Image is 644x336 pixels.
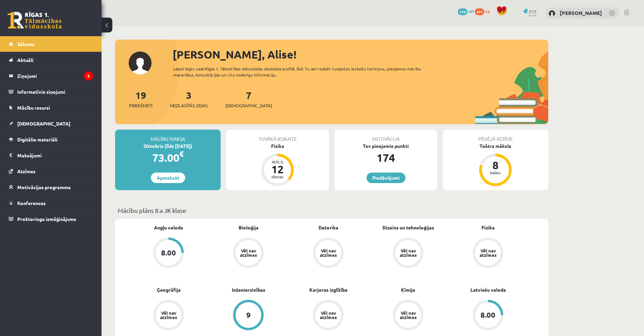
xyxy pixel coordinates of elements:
[173,46,548,63] div: [PERSON_NAME], Alise!
[382,224,434,231] a: Dizains un tehnoloģijas
[17,84,93,99] legend: Informatīvie ziņojumi
[448,238,528,269] a: Vēl nav atzīmes
[334,142,437,150] div: Tev pieejamie punkti
[246,311,251,319] div: 9
[288,238,368,269] a: Vēl nav atzīmes
[9,179,93,195] a: Motivācijas programma
[9,52,93,68] a: Aktuāli
[334,130,437,142] div: Motivācija
[443,142,548,187] a: Teātra māksla 8 balles
[17,68,93,84] legend: Ziņojumi
[161,249,176,256] div: 8.00
[118,206,546,215] p: Mācību plāns 8.a JK klase
[267,175,288,179] div: dienas
[170,89,208,109] a: 3Neizlasītās ziņas
[115,150,221,166] div: 73.00
[154,224,183,231] a: Angļu valoda
[159,311,178,319] div: Vēl nav atzīmes
[443,142,548,150] div: Teātra māksla
[9,163,93,179] a: Atzīmes
[239,248,258,257] div: Vēl nav atzīmes
[17,41,35,47] span: Sākums
[485,171,506,175] div: balles
[560,9,602,16] a: [PERSON_NAME]
[448,300,528,332] a: 8.00
[368,238,448,269] a: Vēl nav atzīmes
[9,116,93,131] a: [DEMOGRAPHIC_DATA]
[17,200,46,206] span: Konferences
[475,8,484,15] span: 475
[226,142,329,187] a: Fizika Atlicis 12 dienas
[399,311,418,319] div: Vēl nav atzīmes
[458,8,467,15] span: 174
[267,160,288,164] div: Atlicis
[115,142,221,150] div: Oktobris (līdz [DATE])
[443,130,548,142] div: Pēdējā atzīme
[267,164,288,175] div: 12
[17,168,36,174] span: Atzīmes
[84,71,93,81] i: 3
[17,216,76,222] span: Proktoringa izmēģinājums
[17,136,58,142] span: Digitālie materiāli
[17,184,71,190] span: Motivācijas programma
[401,286,415,293] a: Ķīmija
[173,66,433,78] div: Laipni lūgts savā Rīgas 1. Tālmācības vidusskolas skolnieka profilā. Šeit Tu vari redzēt tuvojošo...
[318,224,338,231] a: Datorika
[481,311,495,319] div: 8.00
[9,195,93,211] a: Konferences
[288,300,368,332] a: Vēl nav atzīmes
[129,102,152,109] span: Priekšmeti
[129,238,208,269] a: 8.00
[9,148,93,163] a: Maksājumi
[9,84,93,99] a: Informatīvie ziņojumi
[367,173,405,183] a: Piedāvājumi
[151,173,185,183] a: Apmaksāt
[17,120,70,127] span: [DEMOGRAPHIC_DATA]
[157,286,181,293] a: Ģeogrāfija
[226,130,329,142] div: Tuvākā ieskaite
[319,248,338,257] div: Vēl nav atzīmes
[239,224,259,231] a: Bioloģija
[309,286,348,293] a: Karjeras izglītība
[9,68,93,84] a: Ziņojumi3
[482,224,495,231] a: Fizika
[129,89,152,109] a: 19Priekšmeti
[9,211,93,227] a: Proktoringa izmēģinājums
[115,130,221,142] div: Mācību maksa
[17,57,34,63] span: Aktuāli
[232,286,265,293] a: Inženierzinības
[17,148,93,163] legend: Maksājumi
[225,89,272,109] a: 7[DEMOGRAPHIC_DATA]
[17,105,50,111] span: Mācību resursi
[319,311,338,319] div: Vēl nav atzīmes
[334,150,437,166] div: 174
[470,286,506,293] a: Latviešu valoda
[208,300,288,332] a: 9
[129,300,208,332] a: Vēl nav atzīmes
[399,248,418,257] div: Vēl nav atzīmes
[9,132,93,147] a: Digitālie materiāli
[9,100,93,115] a: Mācību resursi
[475,8,493,14] a: 475 xp
[549,10,555,17] img: Alise Dilevka
[208,238,288,269] a: Vēl nav atzīmes
[485,160,506,171] div: 8
[170,102,208,109] span: Neizlasītās ziņas
[7,12,62,29] a: Rīgas 1. Tālmācības vidusskola
[179,149,184,159] span: €
[458,8,474,14] a: 174 mP
[479,248,497,257] div: Vēl nav atzīmes
[226,142,329,150] div: Fizika
[225,102,272,109] span: [DEMOGRAPHIC_DATA]
[9,36,93,52] a: Sākums
[468,8,474,14] span: mP
[485,8,490,14] span: xp
[368,300,448,332] a: Vēl nav atzīmes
